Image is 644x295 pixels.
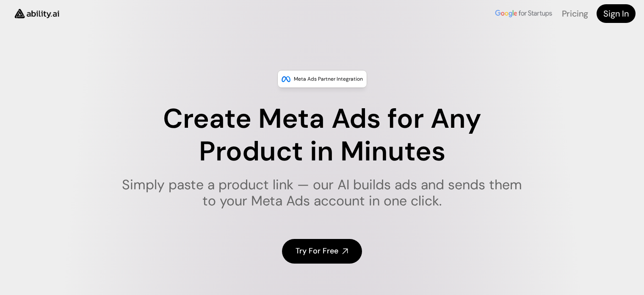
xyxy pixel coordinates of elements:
p: Meta Ads Partner Integration [294,75,363,83]
a: Sign In [597,4,636,23]
h1: Create Meta Ads for Any Product in Minutes [116,103,528,168]
h4: Try For Free [296,246,338,256]
a: Pricing [562,8,588,19]
h1: Simply paste a product link — our AI builds ads and sends them to your Meta Ads account in one cl... [116,177,528,209]
h4: Sign In [603,8,629,20]
a: Try For Free [282,239,362,263]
